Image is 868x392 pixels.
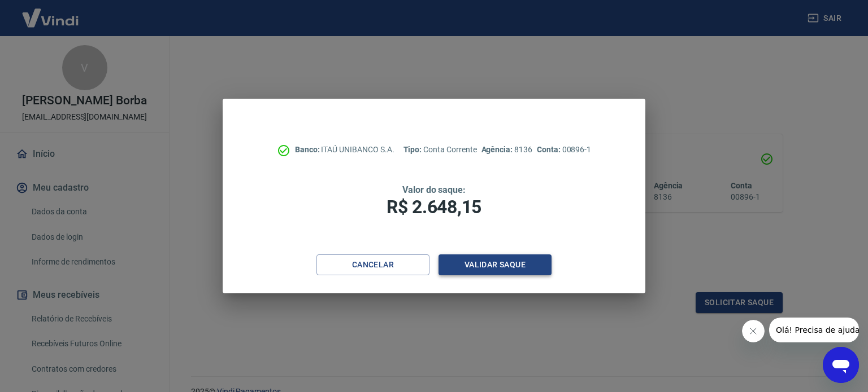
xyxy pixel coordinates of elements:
button: Validar saque [439,254,552,275]
iframe: Fechar mensagem [742,320,765,342]
span: Tipo: [403,145,424,154]
button: Cancelar [316,254,429,275]
iframe: Botão para abrir a janela de mensagens [823,347,859,383]
p: ITAÚ UNIBANCO S.A. [295,144,394,156]
iframe: Mensagem da empresa [769,318,859,342]
p: 00896-1 [537,144,591,156]
p: 8136 [481,144,532,156]
span: Agência: [481,145,515,154]
span: R$ 2.648,15 [387,196,481,218]
span: Valor do saque: [402,184,466,195]
span: Olá! Precisa de ajuda? [7,8,95,17]
span: Banco: [295,145,322,154]
span: Conta: [537,145,562,154]
p: Conta Corrente [403,144,477,156]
